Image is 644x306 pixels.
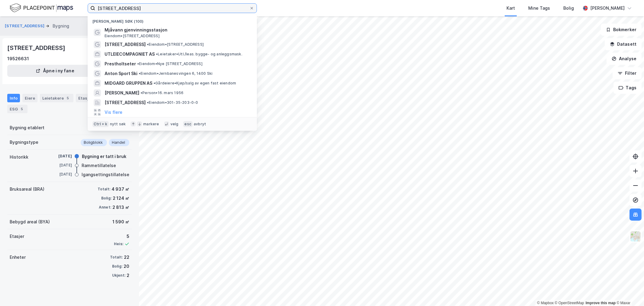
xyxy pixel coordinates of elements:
[48,153,72,159] div: [DATE]
[141,90,183,95] span: Person • 16. mars 1956
[112,273,125,278] div: Ukjent:
[170,122,179,127] div: velg
[114,233,129,240] div: 5
[105,34,160,38] span: Eiendom • [STREET_ADDRESS]
[139,71,212,76] span: Eiendom • Jernbanesvingen 6, 1400 Ski
[53,22,69,30] div: Bygning
[607,53,642,65] button: Analyse
[137,61,202,66] span: Eiendom • Nye [STREET_ADDRESS]
[65,95,71,101] div: 5
[95,4,249,13] input: Søk på adresse, matrikkel, gårdeiere, leietakere eller personer
[105,60,136,67] span: Prestholtseter
[112,204,129,211] div: 2 813 ㎡
[10,254,26,261] div: Enheter
[7,65,103,77] button: Åpne i ny fane
[88,14,257,25] div: [PERSON_NAME] søk (100)
[147,42,204,47] span: Eiendom • [STREET_ADDRESS]
[92,121,109,127] div: Ctrl + k
[48,163,72,168] div: [DATE]
[105,89,139,97] span: [PERSON_NAME]
[112,218,129,225] div: 1 590 ㎡
[22,94,37,102] div: Eiere
[5,23,46,29] button: [STREET_ADDRESS]
[101,196,112,201] div: Bolig:
[614,277,644,306] iframe: Chat Widget
[99,205,111,210] div: Annet:
[143,122,159,127] div: markere
[105,80,152,87] span: MIDGARD GRUPPEN AS
[7,105,28,113] div: ESG
[156,52,158,56] span: •
[113,195,129,202] div: 2 124 ㎡
[127,272,129,279] div: 2
[82,153,126,160] div: Bygning er tatt i bruk
[147,100,149,105] span: •
[19,106,25,112] div: 5
[82,171,129,178] div: Igangsettingstillatelse
[105,26,250,34] span: Mjåvann gjenvinningsstasjon
[112,186,129,193] div: 4 937 ㎡
[630,231,641,242] img: Z
[586,301,616,305] a: Improve this map
[10,3,73,13] img: logo.f888ab2527a4732fd821a326f86c7f29.svg
[614,277,644,306] div: Kontrollprogram for chat
[48,172,72,177] div: [DATE]
[590,5,625,12] div: [PERSON_NAME]
[40,94,73,102] div: Leietakere
[156,52,242,57] span: Leietaker • Utl./leas. bygge- og anleggsmask.
[154,81,236,86] span: Gårdeiere • Kjøp/salg av egen fast eiendom
[10,233,24,240] div: Etasjer
[105,70,138,77] span: Anton Sport Ski
[124,263,129,270] div: 20
[78,95,115,101] div: Etasjer og enheter
[563,5,574,12] div: Bolig
[528,5,550,12] div: Mine Tags
[124,254,129,261] div: 22
[105,99,146,106] span: [STREET_ADDRESS]
[10,186,44,193] div: Bruksareal (BRA)
[154,81,155,85] span: •
[555,301,584,305] a: OpenStreetMap
[194,122,206,127] div: avbryt
[139,71,141,76] span: •
[110,122,126,127] div: nytt søk
[112,264,122,269] div: Bolig:
[183,121,193,127] div: esc
[613,67,642,79] button: Filter
[114,242,123,246] div: Heis:
[110,255,123,260] div: Totalt:
[613,82,642,94] button: Tags
[147,100,198,105] span: Eiendom • 301-35-203-0-0
[10,153,28,161] div: Historikk
[506,5,515,12] div: Kart
[82,162,116,169] div: Rammetillatelse
[10,139,38,146] div: Bygningstype
[105,41,146,48] span: [STREET_ADDRESS]
[601,24,642,36] button: Bokmerker
[7,43,66,53] div: [STREET_ADDRESS]
[537,301,554,305] a: Mapbox
[137,61,139,66] span: •
[147,42,149,47] span: •
[10,218,50,225] div: Bebygd areal (BYA)
[141,90,142,95] span: •
[605,38,642,50] button: Datasett
[7,55,29,62] div: 19526631
[98,187,110,192] div: Totalt:
[105,109,122,116] button: Vis flere
[10,124,44,131] div: Bygning etablert
[7,94,20,102] div: Info
[105,51,155,58] span: UTLEIECOMPAGNIET AS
